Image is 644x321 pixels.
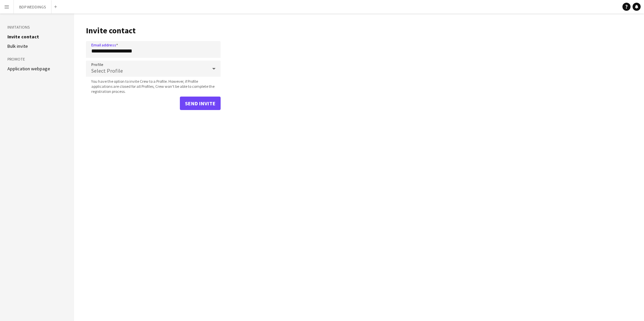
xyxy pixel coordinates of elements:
button: BDP WEDDINGS [14,0,52,13]
span: Select Profile [91,67,123,74]
span: You have the option to invite Crew to a Profile. However, if Profile applications are closed for ... [86,79,221,94]
h3: Promote [7,56,67,62]
a: Invite contact [7,34,39,40]
a: Bulk invite [7,43,28,49]
a: Application webpage [7,66,50,72]
button: Send invite [180,97,221,110]
h1: Invite contact [86,26,221,36]
h3: Invitations [7,24,67,30]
